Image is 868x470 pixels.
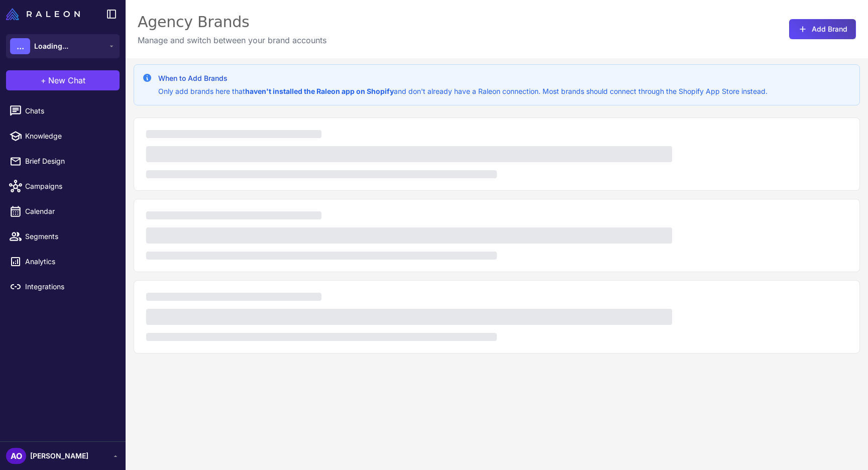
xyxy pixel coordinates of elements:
[4,151,122,172] a: Brief Design
[4,176,122,197] a: Campaigns
[25,256,114,267] span: Analytics
[10,38,30,54] div: ...
[158,73,768,84] h3: When to Add Brands
[25,206,114,217] span: Calendar
[25,156,114,167] span: Brief Design
[25,105,114,116] span: Chats
[6,8,80,20] img: Raleon Logo
[6,8,84,20] a: Raleon Logo
[30,450,88,461] span: [PERSON_NAME]
[34,41,68,52] span: Loading...
[25,281,114,292] span: Integrations
[4,201,122,222] a: Calendar
[158,86,768,97] p: Only add brands here that and don't already have a Raleon connection. Most brands should connect ...
[138,34,327,46] p: Manage and switch between your brand accounts
[4,276,122,297] a: Integrations
[6,70,120,90] button: +New Chat
[4,100,122,122] a: Chats
[4,226,122,247] a: Segments
[4,126,122,147] a: Knowledge
[4,251,122,272] a: Analytics
[25,231,114,242] span: Segments
[138,12,327,32] div: Agency Brands
[41,74,46,86] span: +
[6,448,26,464] div: AO
[6,34,120,58] button: ...Loading...
[789,19,856,39] button: Add Brand
[48,74,85,86] span: New Chat
[25,181,114,192] span: Campaigns
[245,87,394,95] strong: haven't installed the Raleon app on Shopify
[25,131,114,142] span: Knowledge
